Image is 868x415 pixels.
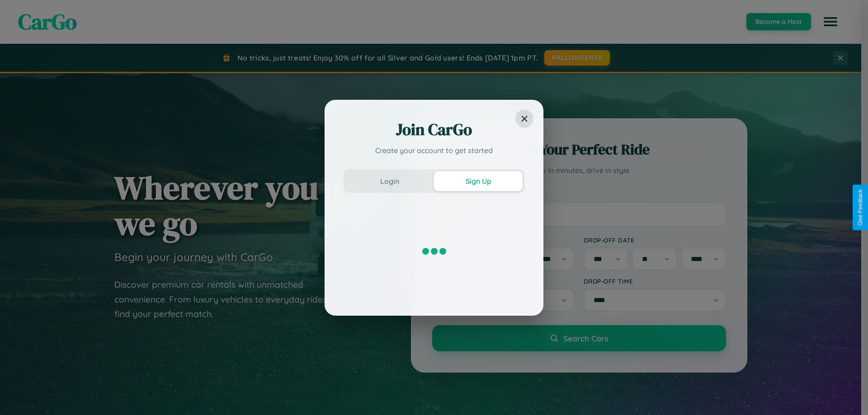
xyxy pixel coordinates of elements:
h2: Join CarGo [344,119,524,140]
iframe: Intercom live chat [9,384,31,406]
button: Sign Up [434,171,523,191]
button: Login [345,171,434,191]
p: Create your account to get started [344,145,524,156]
div: Give Feedback [857,189,863,226]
